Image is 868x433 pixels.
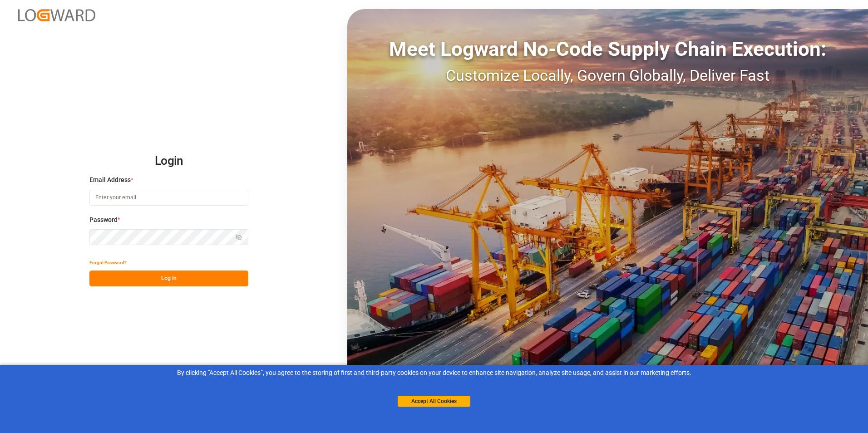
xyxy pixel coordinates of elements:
[347,34,868,64] div: Meet Logward No-Code Supply Chain Execution:
[18,9,95,21] img: Logward_new_orange.png
[89,175,131,185] span: Email Address
[89,271,248,286] button: Log In
[89,255,127,271] button: Forgot Password?
[6,368,862,378] div: By clicking "Accept All Cookies”, you agree to the storing of first and third-party cookies on yo...
[89,147,248,176] h2: Login
[398,396,470,407] button: Accept All Cookies
[89,215,118,225] span: Password
[347,64,868,87] div: Customize Locally, Govern Globally, Deliver Fast
[89,190,248,206] input: Enter your email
